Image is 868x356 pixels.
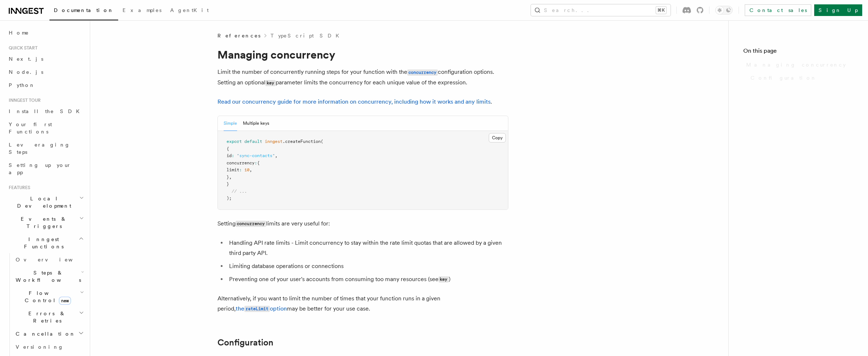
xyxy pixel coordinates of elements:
span: , [249,167,252,172]
li: Limiting database operations or connections [227,261,508,271]
span: Errors & Retries [13,310,79,324]
a: Configuration [748,71,853,84]
button: Inngest Functions [6,233,85,253]
h4: On this page [743,47,853,58]
code: rateLimit [244,306,270,312]
span: Flow Control [13,289,80,304]
button: Multiple keys [243,116,269,131]
button: Steps & Workflows [13,266,85,287]
span: Features [6,185,30,191]
span: Home [9,29,29,36]
span: concurrency [227,160,255,165]
span: id [227,153,232,158]
span: Inngest Functions [6,236,79,250]
code: concurrency [236,221,266,227]
a: Contact sales [745,4,811,16]
a: Leveraging Steps [6,138,85,159]
span: "sync-contacts" [237,153,275,158]
span: 10 [244,167,249,172]
button: Flow Controlnew [13,287,85,307]
span: , [275,153,277,158]
span: { [227,146,229,151]
a: Read our concurrency guide for more information on concurrency, including how it works and any li... [217,98,491,105]
span: , [229,175,232,180]
kbd: ⌘K [656,7,666,14]
a: Documentation [49,2,118,20]
span: export [227,139,242,144]
a: Configuration [217,337,273,348]
span: : [239,167,242,172]
span: : [232,153,234,158]
span: Steps & Workflows [13,269,81,284]
a: Node.js [6,65,85,79]
a: Next.js [6,52,85,65]
a: Examples [118,2,166,20]
span: { [257,160,260,165]
p: . [217,97,508,107]
button: Copy [489,133,506,143]
code: concurrency [407,69,438,76]
button: Toggle dark mode [715,6,733,15]
a: TypeScript SDK [271,32,344,39]
span: // ... [232,189,247,194]
span: Cancellation [13,330,76,337]
button: Search...⌘K [531,4,671,16]
button: Local Development [6,192,85,212]
span: Your first Functions [9,121,52,135]
span: inngest [265,139,283,144]
span: } [227,175,229,180]
span: Versioning [16,344,64,350]
span: .createFunction [283,139,321,144]
span: Configuration [751,74,817,81]
span: : [255,160,257,165]
span: } [227,181,229,187]
a: Python [6,79,85,92]
span: Examples [123,7,161,13]
span: References [217,32,260,39]
a: AgentKit [166,2,213,20]
code: key [439,276,449,283]
button: Events & Triggers [6,212,85,233]
h1: Managing concurrency [217,48,508,61]
p: Setting limits are very useful for: [217,219,508,229]
span: Install the SDK [9,108,84,114]
span: ); [227,196,232,201]
a: Install the SDK [6,105,85,118]
span: Overview [16,257,91,263]
span: new [59,297,71,305]
span: Documentation [54,7,114,13]
a: Versioning [13,340,85,353]
a: Home [6,26,85,39]
p: Limit the number of concurrently running steps for your function with the configuration options. ... [217,67,508,88]
a: concurrency [407,68,438,75]
span: default [244,139,262,144]
a: Sign Up [814,4,862,16]
a: Setting up your app [6,159,85,179]
a: Overview [13,253,85,266]
span: Quick start [6,45,37,51]
span: limit [227,167,239,172]
button: Errors & Retries [13,307,85,327]
li: Handling API rate limits - Limit concurrency to stay within the rate limit quotas that are allowe... [227,238,508,258]
span: Inngest tour [6,97,41,103]
button: Simple [224,116,237,131]
a: Managing concurrency [743,58,853,71]
span: Leveraging Steps [9,142,70,155]
span: AgentKit [170,7,209,13]
span: Node.js [9,69,43,75]
span: Next.js [9,56,43,62]
a: Your first Functions [6,118,85,138]
span: Managing concurrency [746,61,846,68]
a: therateLimitoption [236,305,287,312]
span: ( [321,139,323,144]
span: Local Development [6,195,79,209]
span: Events & Triggers [6,215,79,230]
button: Cancellation [13,327,85,340]
li: Preventing one of your user's accounts from consuming too many resources (see ) [227,274,508,285]
span: Setting up your app [9,162,71,175]
p: Alternatively, if you want to limit the number of times that your function runs in a given period... [217,293,508,314]
code: key [265,80,276,86]
span: Python [9,82,35,88]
